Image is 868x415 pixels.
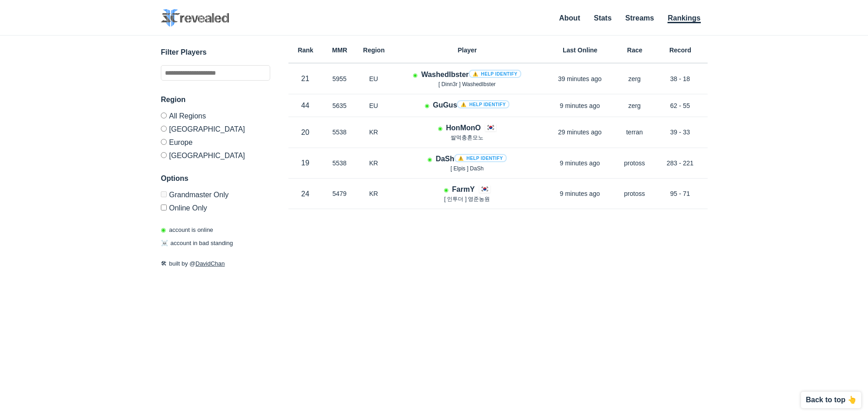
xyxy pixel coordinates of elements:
a: ⚠️ Help identify [454,154,507,162]
span: ◉ [161,226,166,233]
p: 24 [288,189,323,199]
p: 5538 [323,159,357,168]
h3: Filter Players [161,47,270,58]
p: protoss [616,189,653,198]
p: zerg [616,74,653,83]
h6: Rank [288,47,323,53]
input: [GEOGRAPHIC_DATA] [161,126,167,132]
h4: FarmY [452,184,475,195]
input: Europe [161,139,167,145]
input: Grandmaster Only [161,191,167,197]
p: 95 - 71 [653,189,708,198]
p: 5479 [323,189,357,198]
label: Only show accounts currently laddering [161,201,270,212]
span: Account is laddering [425,102,429,109]
input: Online Only [161,205,167,210]
p: 9 minutes ago [544,189,616,198]
p: EU [357,74,391,83]
a: Stats [594,14,611,22]
span: [ 인투더 ] 영준농원 [444,196,490,202]
p: zerg [616,101,653,110]
h6: Last Online [544,47,616,53]
p: account is online [161,225,213,235]
p: 39 - 33 [653,128,708,137]
a: ⚠️ Help identify [469,70,521,78]
h6: Player [391,47,544,53]
p: built by @ [161,259,270,268]
p: account in bad standing [161,239,233,248]
span: [ Elpis ] DaSh [451,165,484,172]
h4: DaSh [436,154,507,164]
a: About [559,14,580,22]
p: protoss [616,159,653,168]
h6: Record [653,47,708,53]
p: 38 - 18 [653,74,708,83]
h6: Race [616,47,653,53]
h3: Options [161,173,270,184]
input: [GEOGRAPHIC_DATA] [161,152,167,158]
label: [GEOGRAPHIC_DATA] [161,122,270,135]
label: [GEOGRAPHIC_DATA] [161,149,270,159]
p: 19 [288,158,323,168]
label: Europe [161,135,270,149]
h6: Region [357,47,391,53]
span: 쌀먹충혼모노 [451,134,483,141]
p: terran [616,128,653,137]
h4: HonMonO [446,123,481,133]
p: 5955 [323,74,357,83]
a: Streams [625,14,654,22]
p: KR [357,189,391,198]
p: EU [357,101,391,110]
span: ☠️ [161,240,168,246]
p: 29 minutes ago [544,128,616,137]
p: 5635 [323,101,357,110]
span: Account is laddering [413,72,417,78]
span: Account is laddering [444,187,448,193]
p: 9 minutes ago [544,159,616,168]
p: Back to top 👆 [806,396,857,404]
p: 20 [288,127,323,138]
a: ⚠️ Help identify [457,100,509,108]
a: Rankings [668,14,700,23]
span: Account is laddering [438,125,442,132]
p: 9 minutes ago [544,101,616,110]
h4: GuGus [433,100,509,110]
p: 44 [288,100,323,111]
p: 5538 [323,128,357,137]
label: Only Show accounts currently in Grandmaster [161,191,270,201]
img: SC2 Revealed [161,9,229,27]
h4: WashedIbster [421,69,521,80]
p: 283 - 221 [653,159,708,168]
label: All Regions [161,113,270,122]
p: KR [357,159,391,168]
a: DavidChan [195,260,225,267]
span: Account is laddering [427,156,432,163]
p: 39 minutes ago [544,74,616,83]
p: 62 - 55 [653,101,708,110]
span: 🛠 [161,260,167,267]
p: KR [357,128,391,137]
h6: MMR [323,47,357,53]
h3: Region [161,94,270,105]
input: All Regions [161,113,167,118]
p: 21 [288,73,323,84]
span: [ Dinn3r ] WashedIbster [438,81,496,87]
